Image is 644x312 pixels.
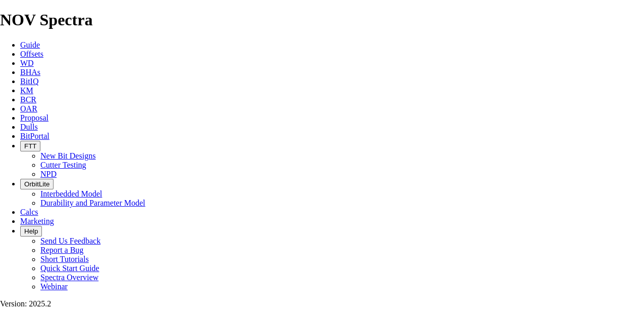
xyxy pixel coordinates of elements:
button: FTT [20,141,40,151]
a: OAR [20,104,37,113]
a: BHAs [20,68,40,76]
span: Help [24,227,38,235]
a: Report a Bug [40,246,83,254]
a: Send Us Feedback [40,237,101,245]
a: New Bit Designs [40,151,95,160]
a: Durability and Parameter Model [40,199,145,207]
a: BitIQ [20,77,38,86]
a: KM [20,86,33,95]
a: Proposal [20,113,48,122]
a: Dulls [20,123,38,131]
a: WD [20,59,34,67]
a: Marketing [20,217,54,225]
a: Offsets [20,50,43,58]
a: Short Tutorials [40,255,89,263]
button: OrbitLite [20,179,54,189]
a: BitPortal [20,132,49,140]
a: Interbedded Model [40,189,102,198]
a: BCR [20,95,36,104]
span: FTT [24,142,36,150]
a: Cutter Testing [40,161,86,169]
a: Spectra Overview [40,273,98,282]
a: NPD [40,170,57,178]
span: OrbitLite [24,180,49,188]
a: Quick Start Guide [40,264,99,272]
button: Help [20,226,42,237]
a: Calcs [20,208,38,216]
a: Webinar [40,282,68,291]
a: Guide [20,41,40,49]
